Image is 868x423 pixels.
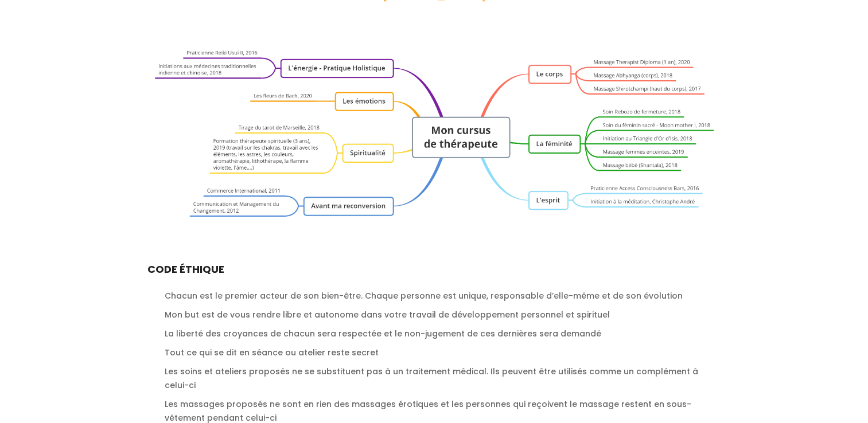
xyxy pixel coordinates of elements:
h3: Code éthique [147,261,721,278]
li: Tout ce qui se dit en séance ou atelier reste secret [147,346,721,359]
li: Mon but est de vous rendre libre et autonome dans votre travail de développement personnel et spi... [147,308,721,322]
img: mon-cursus-de-therapeute.BPnBxPD0.webp [139,28,730,232]
li: Chacun est le premier acteur de son bien-être. Chaque personne est unique, responsable d’elle-mêm... [147,289,721,303]
li: Les soins et ateliers proposés ne se substituent pas à un traitement médical. Ils peuvent être ut... [147,365,721,392]
li: La liberté des croyances de chacun sera respectée et le non-jugement de ces dernières sera demandé [147,327,721,340]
